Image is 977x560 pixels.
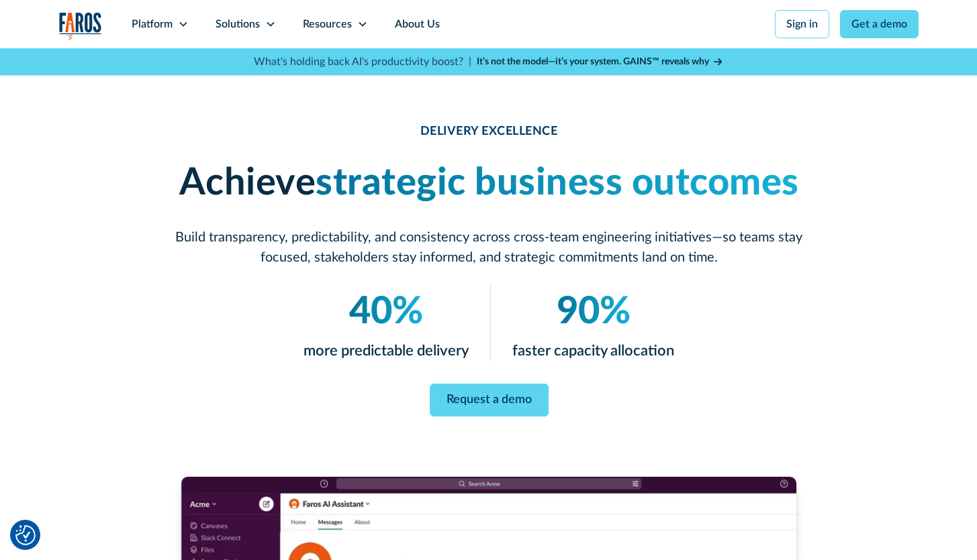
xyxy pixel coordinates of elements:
a: Sign in [775,10,829,38]
em: 90% [556,293,630,331]
div: Solutions [216,16,260,32]
p: more predictable delivery [304,340,469,362]
div: Resources [303,16,352,32]
em: strategic business outcomes [316,164,799,202]
p: What's holding back AI's productivity boost? | [254,54,471,70]
p: faster capacity allocation [512,340,674,362]
div: Platform [132,16,173,32]
em: 40% [349,293,423,331]
button: Cookie Settings [15,525,36,545]
a: Get a demo [840,10,919,38]
p: Build transparency, predictability, and consistency across cross-team engineering initiatives—so ... [167,227,811,268]
img: Logo of the analytics and reporting company Faros. [59,12,102,40]
strong: It’s not the model—it’s your system. GAINS™ reveals why [477,57,709,66]
strong: DELIVERY EXCELLENCE [420,125,557,137]
a: It’s not the model—it’s your system. GAINS™ reveals why [477,55,724,69]
a: Request a demo [429,384,548,416]
a: home [59,12,102,40]
img: Revisit consent button [15,525,36,545]
strong: Achieve [179,164,316,202]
